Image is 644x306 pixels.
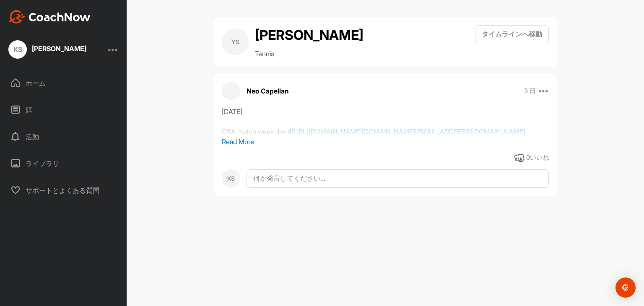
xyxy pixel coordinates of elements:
[5,73,123,93] div: ホーム
[526,153,549,163] div: 0いいね
[5,126,123,147] div: 活動
[222,29,249,55] div: YS
[8,10,91,23] img: CoachNow
[8,40,27,59] div: KS
[222,169,240,188] div: KS
[32,45,86,52] div: [PERSON_NAME]
[222,137,549,147] p: Read More
[255,25,364,45] h2: [PERSON_NAME]
[255,49,364,59] p: Tennis
[5,180,123,201] div: サポートとよくある質問
[615,277,636,298] div: Open Intercom Messenger
[222,106,549,137] div: [DATE] GSA match week day 4
[5,153,123,174] div: ライブラリ
[5,99,123,120] div: 餌
[524,87,536,95] p: 3 日
[475,25,549,59] a: タイムラインへ移動
[475,25,549,43] button: タイムラインへ移動
[247,86,289,96] p: Neo Capellan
